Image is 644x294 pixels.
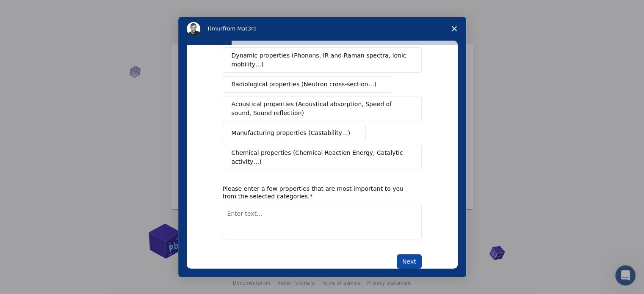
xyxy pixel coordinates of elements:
span: Acoustical properties (Acoustical absorption, Speed of sound, Sound reflection) [232,100,408,118]
span: Timur [207,25,223,32]
span: Support [17,6,47,14]
button: Chemical properties (Chemical Reaction Energy, Catalytic activity…) [223,145,422,170]
button: Dynamic properties (Phonons, IR and Raman spectra, Ionic mobility…) [223,47,422,73]
div: Please enter a few properties that are most important to you from the selected categories. [223,185,409,200]
span: Dynamic properties (Phonons, IR and Raman spectra, Ionic mobility…) [232,51,407,69]
button: Acoustical properties (Acoustical absorption, Speed of sound, Sound reflection) [223,96,422,121]
textarea: Enter text... [223,205,422,239]
img: Profile image for Timur [187,22,200,36]
span: Radiological properties (Neutron cross-section…) [232,80,377,89]
span: Chemical properties (Chemical Reaction Energy, Catalytic activity…) [232,148,407,166]
span: Close survey [442,17,466,41]
button: Next [397,254,422,269]
span: Manufacturing properties (Castability…) [232,129,351,137]
button: Manufacturing properties (Castability…) [223,125,366,141]
button: Radiological properties (Neutron cross-section…) [223,76,392,93]
span: from Mat3ra [223,25,257,32]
